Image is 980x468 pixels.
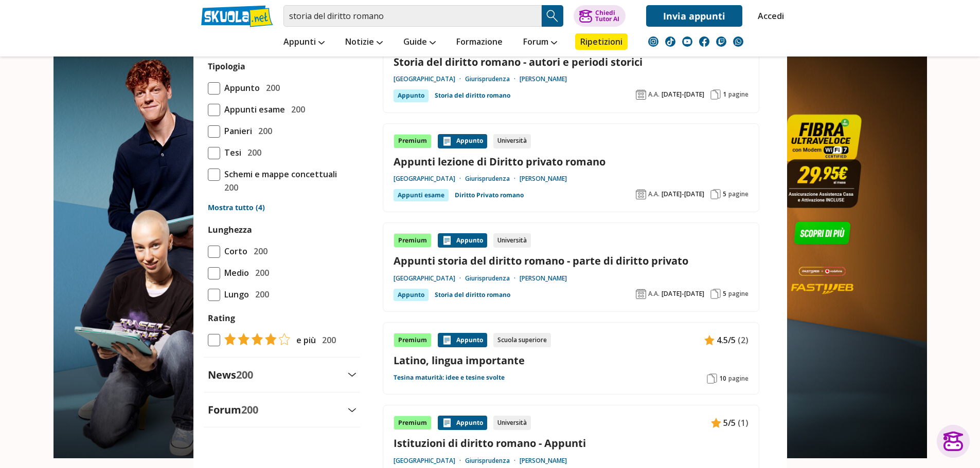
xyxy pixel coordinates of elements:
[435,89,510,102] a: Storia del diritto romano
[435,289,510,301] a: Storia del diritto romano
[208,61,245,72] label: Tipologia
[394,233,432,248] div: Premium
[438,233,487,248] div: Appunto
[208,368,253,382] label: News
[723,290,726,298] span: 5
[241,403,258,417] span: 200
[493,333,551,347] div: Scuola superiore
[723,416,736,429] span: 5/5
[348,408,356,412] img: Apri e chiudi sezione
[454,33,505,52] a: Formazione
[520,274,567,283] a: [PERSON_NAME]
[394,155,749,169] a: Appunti lezione di Diritto privato romano
[465,274,520,283] a: Giurisprudenza
[220,124,252,138] span: Panieri
[520,175,567,183] a: [PERSON_NAME]
[574,5,626,27] button: ChiediTutor AI
[493,233,531,248] div: Università
[236,368,253,382] span: 200
[394,436,749,450] a: Istituzioni di diritto romano - Appunti
[220,146,241,159] span: Tesi
[465,75,520,83] a: Giurisprudenza
[220,167,337,181] span: Schemi e mappe concettuali
[648,36,658,47] img: instagram
[208,403,258,417] label: Forum
[682,36,692,47] img: youtube
[636,189,646,199] img: Anno accademico
[251,288,269,301] span: 200
[493,416,531,430] div: Università
[662,190,704,198] span: [DATE]-[DATE]
[707,373,717,384] img: Pagine
[394,75,465,83] a: [GEOGRAPHIC_DATA]
[292,333,316,347] span: e più
[250,245,268,258] span: 200
[438,416,487,430] div: Appunto
[220,333,290,345] img: tasso di risposta 4+
[262,81,280,95] span: 200
[455,189,524,201] a: Diritto Privato romano
[636,89,646,100] img: Anno accademico
[728,190,749,198] span: pagine
[738,416,749,429] span: (1)
[220,245,247,258] span: Corto
[220,103,285,116] span: Appunti esame
[728,290,749,298] span: pagine
[401,33,438,52] a: Guide
[442,335,452,345] img: Appunti contenuto
[636,289,646,299] img: Anno accademico
[208,224,252,235] label: Lunghezza
[711,418,721,428] img: Appunti contenuto
[648,190,660,198] span: A.A.
[220,266,249,279] span: Medio
[595,10,619,22] div: Chiedi Tutor AI
[442,235,452,246] img: Appunti contenuto
[394,289,429,301] div: Appunto
[394,175,465,183] a: [GEOGRAPHIC_DATA]
[394,373,505,382] a: Tesina maturità: idee e tesine svolte
[348,372,356,377] img: Apri e chiudi sezione
[710,289,721,299] img: Pagine
[716,36,726,47] img: twitch
[281,33,327,52] a: Appunti
[704,335,715,345] img: Appunti contenuto
[723,90,726,99] span: 1
[254,124,272,138] span: 200
[465,175,520,183] a: Giurisprudenza
[220,81,260,95] span: Appunto
[728,375,749,383] span: pagine
[394,89,429,102] div: Appunto
[442,418,452,428] img: Appunti contenuto
[723,190,726,198] span: 5
[438,333,487,347] div: Appunto
[394,55,749,69] a: Storia del diritto romano - autori e periodi storici
[758,5,779,27] a: Accedi
[394,274,465,283] a: [GEOGRAPHIC_DATA]
[394,353,749,367] a: Latino, lingua importante
[738,333,749,347] span: (2)
[318,333,336,347] span: 200
[438,134,487,148] div: Appunto
[220,181,238,194] span: 200
[662,90,704,99] span: [DATE]-[DATE]
[394,416,432,430] div: Premium
[710,189,721,199] img: Pagine
[251,266,269,279] span: 200
[442,136,452,146] img: Appunti contenuto
[646,5,742,27] a: Invia appunti
[343,33,385,52] a: Notizie
[575,33,628,50] a: Ripetizioni
[733,36,743,47] img: WhatsApp
[283,5,542,27] input: Cerca appunti, riassunti o versioni
[394,254,749,268] a: Appunti storia del diritto romano - parte di diritto privato
[699,36,709,47] img: facebook
[287,103,305,116] span: 200
[208,311,356,325] label: Rating
[243,146,261,159] span: 200
[520,457,567,465] a: [PERSON_NAME]
[545,8,560,24] img: Cerca appunti, riassunti o versioni
[542,5,563,27] button: Search Button
[662,290,704,298] span: [DATE]-[DATE]
[665,36,675,47] img: tiktok
[521,33,560,52] a: Forum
